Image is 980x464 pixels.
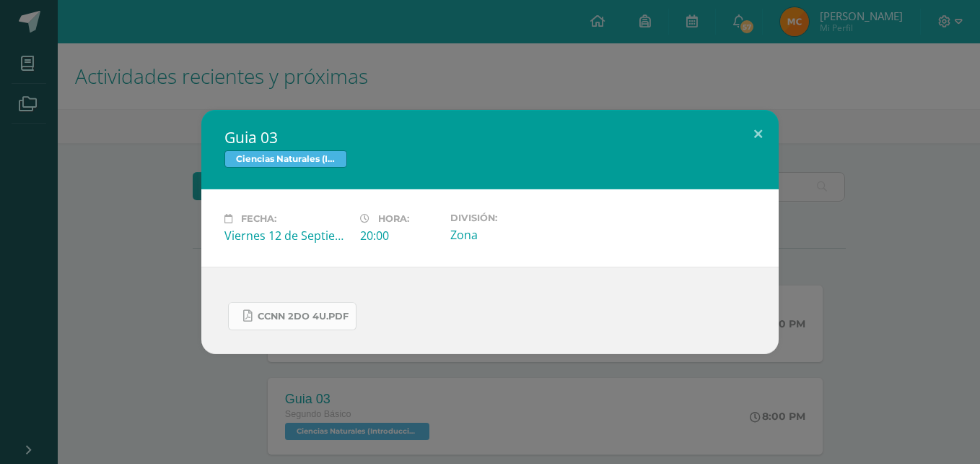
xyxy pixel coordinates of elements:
[228,302,356,330] a: CCNN 2do 4U.pdf
[258,311,349,322] span: CCNN 2do 4U.pdf
[738,110,779,159] button: Close (Esc)
[378,213,409,224] span: Hora:
[224,150,347,168] span: Ciencias Naturales (Introducción a la Química)
[224,127,756,147] h2: Guia 03
[241,213,276,224] span: Fecha:
[360,228,439,244] div: 20:00
[450,212,574,223] label: División:
[224,228,349,244] div: Viernes 12 de Septiembre
[450,227,574,243] div: Zona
